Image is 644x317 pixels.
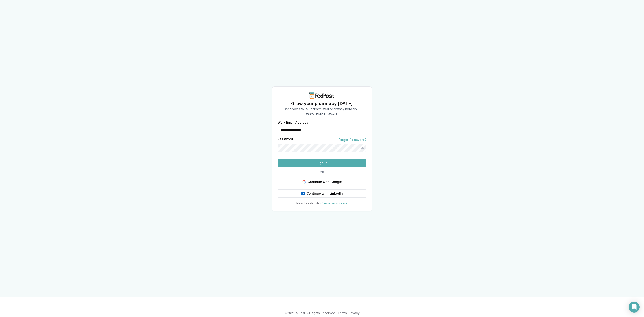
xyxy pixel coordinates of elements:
[278,189,366,198] button: Continue with LinkedIn
[358,144,366,152] button: Show password
[278,121,366,124] label: Work Email Address
[278,159,366,167] button: Sign In
[278,178,366,186] button: Continue with Google
[284,100,360,107] h1: Grow your pharmacy [DATE]
[320,201,348,205] a: Create an account
[278,138,293,142] label: Password
[296,201,320,205] span: New to RxPost?
[339,138,366,142] a: Forgot Password?
[308,92,336,99] img: RxPost Logo
[284,107,360,116] p: Get access to RxPost's trusted pharmacy network— easy, reliable, secure.
[629,302,640,313] div: Open Intercom Messenger
[338,311,347,315] a: Terms
[349,311,360,315] a: Privacy
[301,192,305,195] img: LinkedIn
[302,180,306,184] img: Google
[318,171,326,174] span: OR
